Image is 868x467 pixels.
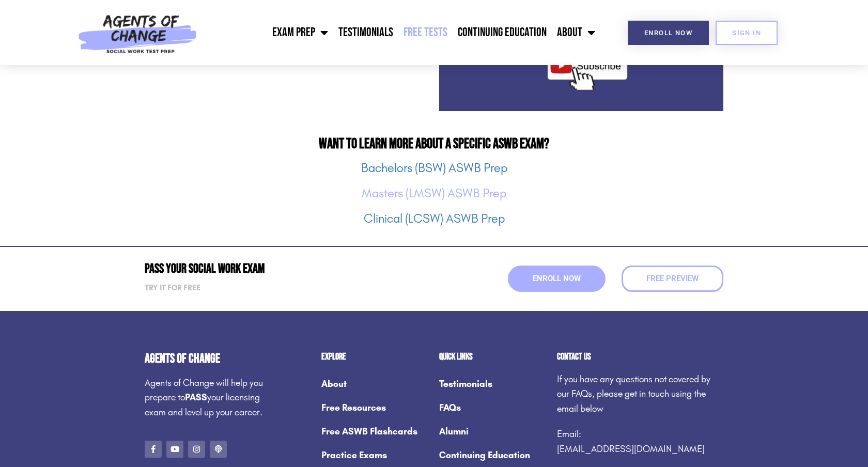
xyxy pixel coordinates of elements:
[439,419,547,443] a: Alumni
[321,419,429,443] a: Free ASWB Flashcards
[398,20,453,45] a: Free Tests
[557,427,723,457] p: Email:
[439,443,547,467] a: Continuing Education
[508,266,606,292] a: Enroll Now
[267,20,333,45] a: Exam Prep
[321,443,429,467] a: Practice Exams
[644,29,692,36] span: Enroll Now
[439,372,547,396] a: Testimonials
[557,373,710,415] span: If you have any questions not covered by our FAQs, please get in touch using the email below
[646,275,699,283] span: Free Preview
[557,443,705,455] a: [EMAIL_ADDRESS][DOMAIN_NAME]
[552,20,600,45] a: About
[557,352,723,362] h2: Contact us
[732,29,761,36] span: SIGN IN
[361,161,507,175] a: Bachelors (BSW) ASWB Prep
[145,283,200,292] strong: Try it for free
[439,352,547,362] h2: Quick Links
[533,275,581,283] span: Enroll Now
[321,352,429,362] h2: Explore
[333,20,398,45] a: Testimonials
[185,392,207,403] strong: PASS
[439,396,547,419] a: FAQs
[203,20,600,45] nav: Menu
[145,352,270,365] h4: Agents of Change
[145,137,723,151] h2: Want to Learn More About a Specific ASWB Exam?
[364,211,505,226] a: Clinical (LCSW) ASWB Prep
[453,20,552,45] a: Continuing Education
[321,372,429,396] a: About
[622,266,723,292] a: Free Preview
[628,21,709,45] a: Enroll Now
[362,186,506,200] a: Masters (LMSW) ASWB Prep
[145,262,429,275] h2: Pass Your Social Work Exam
[145,376,270,420] p: Agents of Change will help you prepare to your licensing exam and level up your career.
[716,21,778,45] a: SIGN IN
[321,396,429,419] a: Free Resources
